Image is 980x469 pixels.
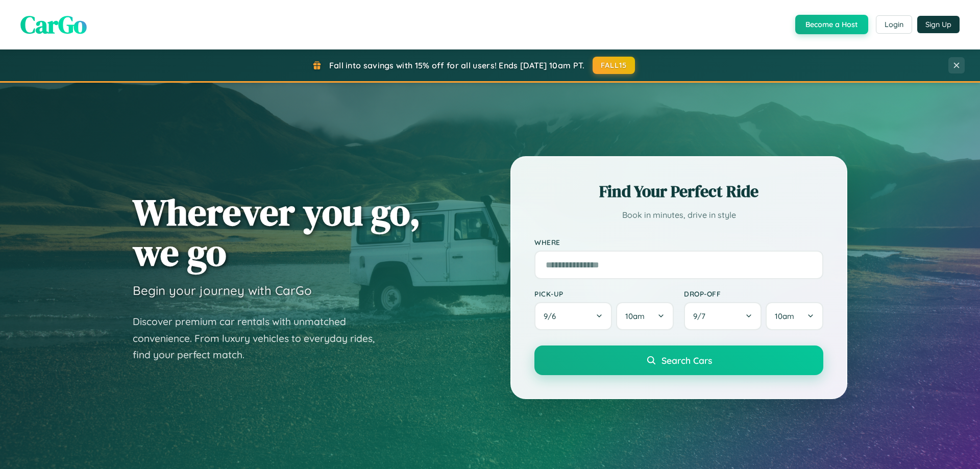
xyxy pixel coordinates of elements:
[593,57,635,74] button: FALL15
[20,8,87,41] span: CarGo
[684,289,823,298] label: Drop-off
[534,180,823,203] h2: Find Your Perfect Ride
[775,311,794,321] span: 10am
[917,16,960,33] button: Sign Up
[133,283,312,298] h3: Begin your journey with CarGo
[534,238,823,246] label: Where
[534,345,823,375] button: Search Cars
[616,302,674,330] button: 10am
[661,355,712,366] span: Search Cars
[133,192,421,273] h1: Wherever you go, we go
[329,60,585,70] span: Fall into savings with 15% off for all users! Ends [DATE] 10am PT.
[133,313,388,363] p: Discover premium car rentals with unmatched convenience. From luxury vehicles to everyday rides, ...
[766,302,823,330] button: 10am
[625,311,645,321] span: 10am
[534,302,612,330] button: 9/6
[876,15,912,34] button: Login
[544,311,561,321] span: 9 / 6
[693,311,710,321] span: 9 / 7
[795,15,868,34] button: Become a Host
[684,302,762,330] button: 9/7
[534,289,674,298] label: Pick-up
[534,208,823,223] p: Book in minutes, drive in style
